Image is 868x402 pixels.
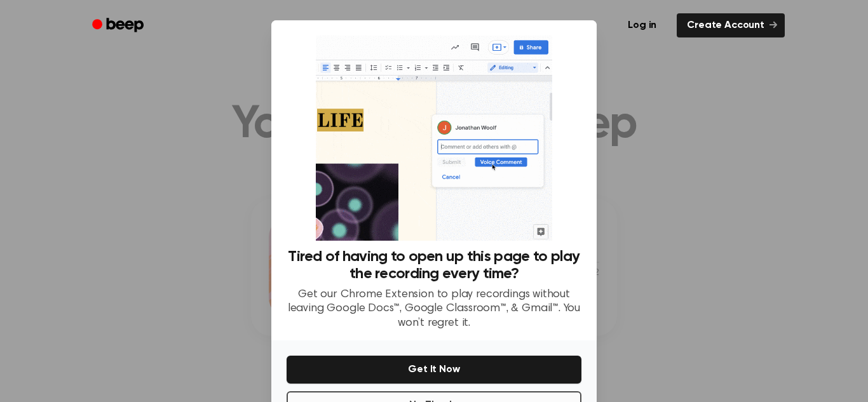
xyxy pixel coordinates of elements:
button: Get It Now [287,356,581,384]
p: Get our Chrome Extension to play recordings without leaving Google Docs™, Google Classroom™, & Gm... [287,288,581,331]
a: Beep [83,13,155,38]
h3: Tired of having to open up this page to play the recording every time? [287,248,581,283]
a: Log in [615,11,669,40]
img: Beep extension in action [316,36,552,241]
a: Create Account [677,13,785,37]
